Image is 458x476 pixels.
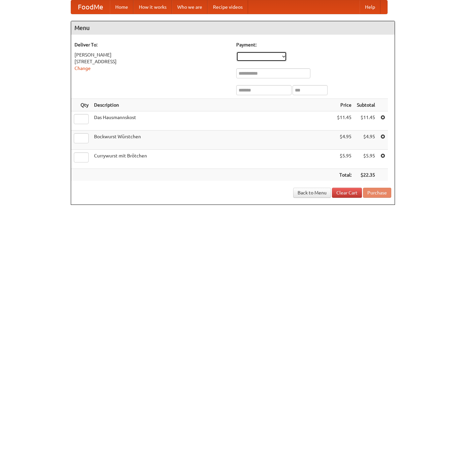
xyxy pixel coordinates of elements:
[71,99,91,111] th: Qty
[363,188,391,198] button: Purchase
[334,169,354,181] th: Total:
[334,150,354,169] td: $5.95
[74,41,230,48] h5: Deliver To:
[172,0,208,14] a: Who we are
[133,0,172,14] a: How it works
[334,111,354,131] td: $11.45
[91,150,334,169] td: Currywurst mit Brötchen
[74,58,230,65] div: [STREET_ADDRESS]
[354,111,378,131] td: $11.45
[71,21,395,35] h4: Menu
[71,0,110,14] a: FoodMe
[91,99,334,111] th: Description
[236,41,391,48] h5: Payment:
[360,0,380,14] a: Help
[293,188,331,198] a: Back to Menu
[354,131,378,150] td: $4.95
[354,99,378,111] th: Subtotal
[74,66,91,71] a: Change
[110,0,133,14] a: Home
[334,99,354,111] th: Price
[354,169,378,181] th: $22.35
[74,51,230,58] div: [PERSON_NAME]
[91,131,334,150] td: Bockwurst Würstchen
[334,131,354,150] td: $4.95
[91,111,334,131] td: Das Hausmannskost
[354,150,378,169] td: $5.95
[208,0,248,14] a: Recipe videos
[332,188,362,198] a: Clear Cart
